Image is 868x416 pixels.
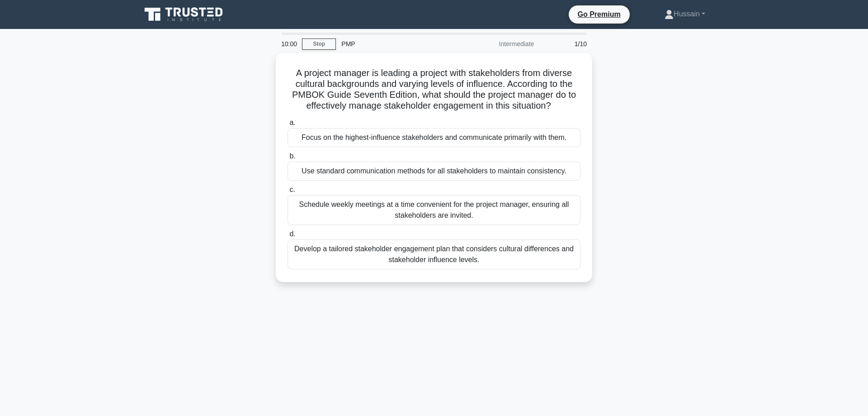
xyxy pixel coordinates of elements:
[276,35,302,53] div: 10:00
[289,119,295,126] span: a.
[302,38,336,50] a: Stop
[460,35,539,53] div: Intermediate
[288,239,580,269] div: Develop a tailored stakeholder engagement plan that considers cultural differences and stakeholde...
[539,35,592,53] div: 1/10
[289,152,295,160] span: b.
[288,128,580,147] div: Focus on the highest-influence stakeholders and communicate primarily with them.
[289,186,295,193] span: c.
[572,9,626,20] a: Go Premium
[288,195,580,225] div: Schedule weekly meetings at a time convenient for the project manager, ensuring all stakeholders ...
[336,35,460,53] div: PMP
[643,5,727,23] a: Hussain
[287,67,581,112] h5: A project manager is leading a project with stakeholders from diverse cultural backgrounds and va...
[289,230,295,238] span: d.
[288,162,580,181] div: Use standard communication methods for all stakeholders to maintain consistency.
